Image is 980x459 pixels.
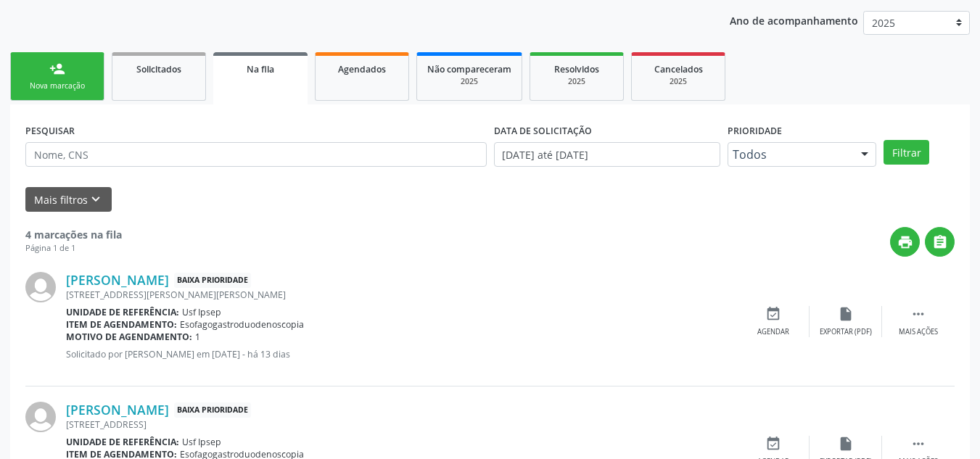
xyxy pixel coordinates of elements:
button:  [925,227,955,257]
div: Agendar [757,327,789,337]
i: keyboard_arrow_down [88,191,104,207]
span: Baixa Prioridade [174,402,251,418]
span: Resolvidos [554,63,599,75]
strong: 4 marcações na fila [25,228,122,241]
div: Exportar (PDF) [820,327,872,337]
p: Solicitado por [PERSON_NAME] em [DATE] - há 13 dias [66,348,737,360]
span: Todos [733,147,847,162]
i:  [932,234,948,250]
div: 2025 [642,76,715,87]
span: Baixa Prioridade [174,273,251,288]
i: insert_drive_file [838,436,854,452]
div: 2025 [540,76,613,87]
span: Solicitados [136,63,181,75]
b: Unidade de referência: [66,436,179,448]
span: 1 [195,331,200,343]
div: [STREET_ADDRESS] [66,418,737,431]
i:  [910,436,926,452]
p: Ano de acompanhamento [730,11,858,29]
div: [STREET_ADDRESS][PERSON_NAME][PERSON_NAME] [66,289,737,301]
span: Esofagogastroduodenoscopia [180,318,304,331]
button: Mais filtroskeyboard_arrow_down [25,187,112,212]
span: Usf Ipsep [182,436,221,448]
i:  [910,306,926,322]
b: Item de agendamento: [66,318,177,331]
b: Motivo de agendamento: [66,331,192,343]
input: Nome, CNS [25,142,487,167]
span: Na fila [247,63,274,75]
i: insert_drive_file [838,306,854,322]
div: Mais ações [899,327,938,337]
div: Página 1 de 1 [25,242,122,255]
a: [PERSON_NAME] [66,402,169,418]
div: 2025 [427,76,511,87]
div: person_add [49,61,65,77]
label: PESQUISAR [25,120,75,142]
b: Unidade de referência: [66,306,179,318]
button: Filtrar [884,140,929,165]
input: Selecione um intervalo [494,142,721,167]
i: event_available [765,306,781,322]
button: print [890,227,920,257]
a: [PERSON_NAME] [66,272,169,288]
span: Agendados [338,63,386,75]
div: Nova marcação [21,80,94,91]
span: Não compareceram [427,63,511,75]
label: DATA DE SOLICITAÇÃO [494,120,592,142]
label: Prioridade [728,120,782,142]
i: print [897,234,913,250]
i: event_available [765,436,781,452]
img: img [25,272,56,302]
span: Usf Ipsep [182,306,221,318]
span: Cancelados [654,63,703,75]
